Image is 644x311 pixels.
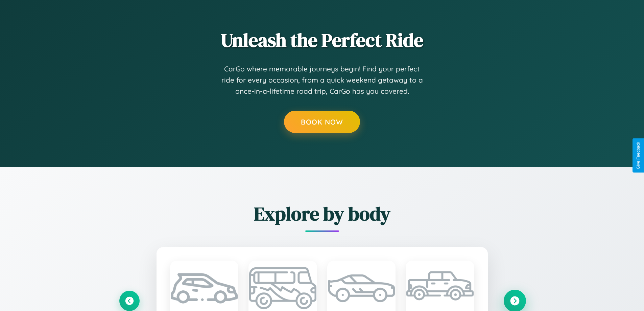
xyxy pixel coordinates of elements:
[119,201,525,227] h2: Explore by body
[636,142,641,169] div: Give Feedback
[221,63,424,97] p: CarGo where memorable journeys begin! Find your perfect ride for every occasion, from a quick wee...
[119,27,525,53] h2: Unleash the Perfect Ride
[284,111,360,133] button: Book Now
